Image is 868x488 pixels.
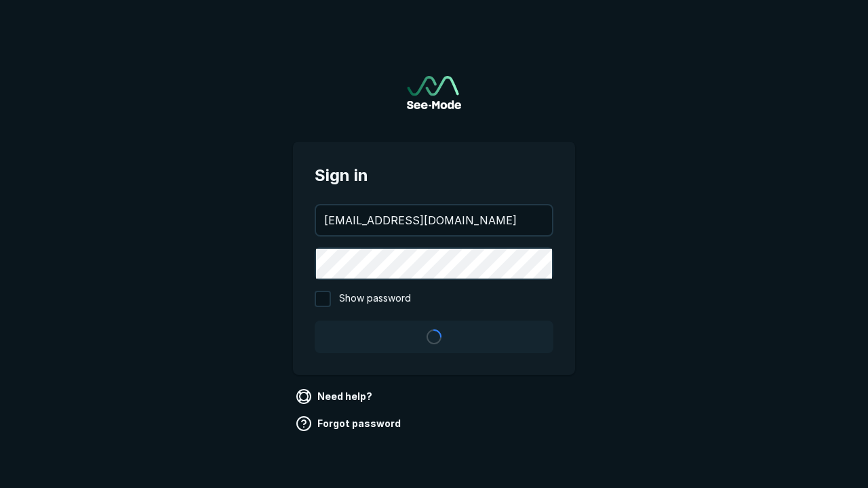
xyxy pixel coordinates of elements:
a: Forgot password [293,413,406,434]
span: Show password [339,291,411,307]
input: your@email.com [316,205,552,235]
img: See-Mode Logo [407,76,461,109]
span: Sign in [315,163,553,188]
a: Go to sign in [407,76,461,109]
a: Need help? [293,386,378,407]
